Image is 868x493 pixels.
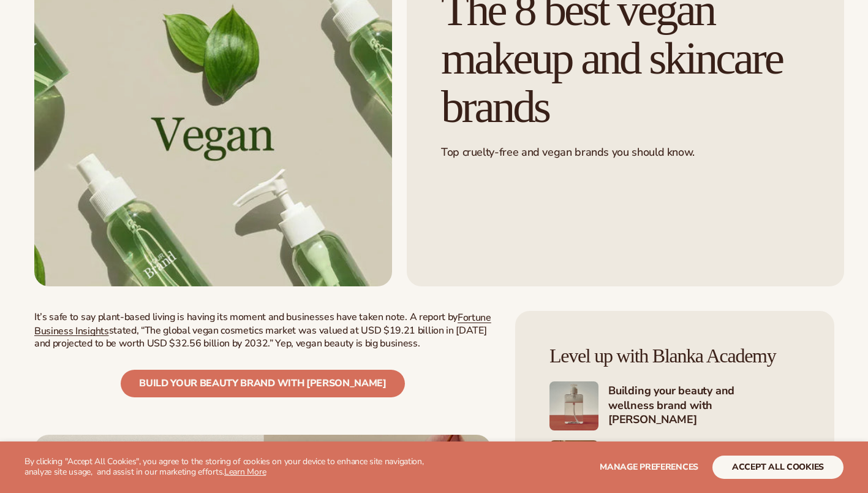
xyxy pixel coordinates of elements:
span: Top cruelty-free and vegan brands you should know. [441,145,695,159]
p: By clicking "Accept All Cookies", you agree to the storing of cookies on your device to enhance s... [25,457,447,478]
span: stated, “The global vegan cosmetics market was valued at USD $19.21 billion in [DATE] and project... [34,324,486,351]
a: Shopify Image 5 Building your beauty and wellness brand with [PERSON_NAME] [549,381,800,430]
a: Learn More [224,466,266,478]
img: Shopify Image 6 [549,440,598,489]
span: Manage preferences [600,461,698,473]
a: Fortune Business Insights [34,311,491,338]
h4: Level up with Blanka Academy [549,345,800,367]
a: Build your beauty brand with [PERSON_NAME] [121,370,405,397]
h4: Building your beauty and wellness brand with [PERSON_NAME] [608,384,800,428]
span: It’s safe to say plant-based living is having its moment and businesses have taken note. A report by [34,310,458,324]
img: Shopify Image 5 [549,381,598,430]
button: accept all cookies [712,456,843,479]
button: Manage preferences [600,456,698,479]
a: Shopify Image 6 Mastering ecommerce: Boost your beauty and wellness sales [549,440,800,489]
